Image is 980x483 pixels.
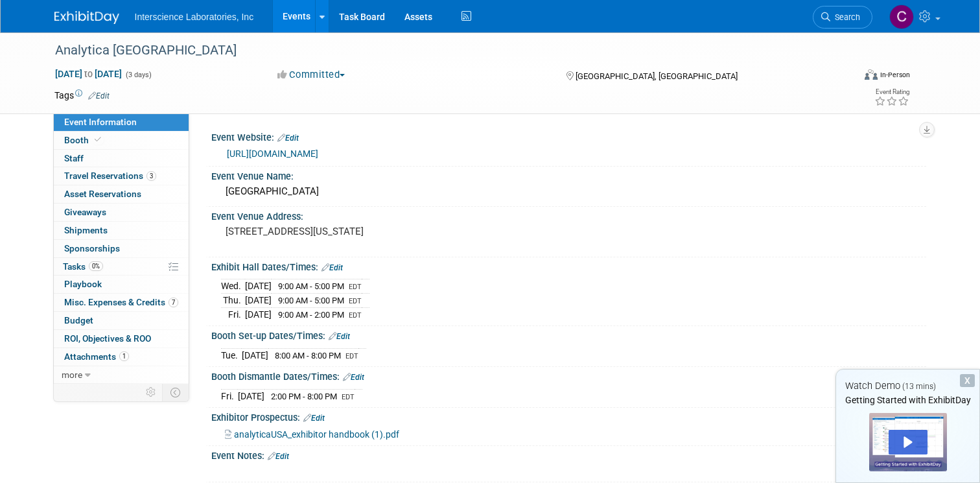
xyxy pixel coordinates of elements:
[329,332,350,341] a: Edit
[146,171,156,181] span: 3
[960,374,975,387] div: Dismiss
[221,389,238,403] td: Fri.
[874,89,909,95] div: Event Rating
[278,281,344,291] span: 9:00 AM - 5:00 PM
[211,207,926,223] div: Event Venue Address:
[64,207,106,217] span: Giveaways
[211,167,926,183] div: Event Venue Name:
[227,148,318,159] a: [URL][DOMAIN_NAME]
[784,67,910,87] div: Event Format
[64,351,129,362] span: Attachments
[62,370,82,380] span: more
[880,70,910,80] div: In-Person
[64,153,84,163] span: Staff
[54,167,189,185] a: Travel Reservations3
[221,348,242,362] td: Tue.
[54,11,119,24] img: ExhibitDay
[64,189,141,199] span: Asset Reservations
[54,185,189,203] a: Asset Reservations
[211,257,926,274] div: Exhibit Hall Dates/Times:
[51,39,837,62] div: Analytica [GEOGRAPHIC_DATA]
[119,351,129,361] span: 1
[278,310,344,320] span: 9:00 AM - 2:00 PM
[54,150,189,167] a: Staff
[64,243,120,253] span: Sponsorships
[89,261,103,271] span: 0%
[242,348,268,362] td: [DATE]
[813,6,872,29] a: Search
[64,279,102,289] span: Playbook
[226,226,495,237] pre: [STREET_ADDRESS][US_STATE]
[88,91,110,100] a: Edit
[211,408,926,425] div: Exhibitor Prospectus:
[902,382,936,391] span: (13 mins)
[576,71,738,81] span: [GEOGRAPHIC_DATA], [GEOGRAPHIC_DATA]
[54,258,189,276] a: Tasks0%
[303,414,325,423] a: Edit
[64,315,93,325] span: Budget
[221,307,245,321] td: Fri.
[238,389,264,403] td: [DATE]
[343,373,364,382] a: Edit
[349,311,362,320] span: EDT
[135,12,254,22] span: Interscience Laboratories, Inc
[865,69,878,80] img: Format-Inperson.png
[54,89,110,102] td: Tags
[124,71,152,79] span: (3 days)
[162,384,189,401] td: Toggle Event Tabs
[54,348,189,366] a: Attachments1
[836,379,979,393] div: Watch Demo
[225,429,399,440] a: analyticaUSA_exhibitor handbook (1).pdf
[277,134,299,143] a: Edit
[342,393,355,401] span: EDT
[245,307,272,321] td: [DATE]
[54,113,189,131] a: Event Information
[82,69,95,79] span: to
[64,225,108,235] span: Shipments
[245,294,272,308] td: [DATE]
[211,446,926,463] div: Event Notes:
[54,312,189,329] a: Budget
[889,430,927,454] div: Play
[64,171,156,181] span: Travel Reservations
[245,279,272,294] td: [DATE]
[211,326,926,343] div: Booth Set-up Dates/Times:
[54,68,122,80] span: [DATE] [DATE]
[64,117,137,127] span: Event Information
[54,294,189,311] a: Misc. Expenses & Credits7
[273,68,350,82] button: Committed
[321,263,343,272] a: Edit
[889,5,914,29] img: Chris Hawkins
[64,333,151,344] span: ROI, Objectives & ROO
[345,352,358,360] span: EDT
[64,297,178,307] span: Misc. Expenses & Credits
[830,12,860,22] span: Search
[95,136,101,143] i: Booth reservation complete
[140,384,163,401] td: Personalize Event Tab Strip
[268,452,289,461] a: Edit
[54,330,189,348] a: ROI, Objectives & ROO
[54,240,189,257] a: Sponsorships
[211,128,926,145] div: Event Website:
[275,351,341,360] span: 8:00 AM - 8:00 PM
[234,429,399,440] span: analyticaUSA_exhibitor handbook (1).pdf
[54,222,189,239] a: Shipments
[54,132,189,149] a: Booth
[221,279,245,294] td: Wed.
[349,283,362,291] span: EDT
[169,298,178,307] span: 7
[54,204,189,221] a: Giveaways
[278,296,344,305] span: 9:00 AM - 5:00 PM
[271,392,337,401] span: 2:00 PM - 8:00 PM
[836,394,979,406] div: Getting Started with ExhibitDay
[221,182,916,202] div: [GEOGRAPHIC_DATA]
[211,367,926,384] div: Booth Dismantle Dates/Times:
[349,297,362,305] span: EDT
[54,276,189,293] a: Playbook
[64,135,104,145] span: Booth
[54,366,189,384] a: more
[221,294,245,308] td: Thu.
[63,261,103,272] span: Tasks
